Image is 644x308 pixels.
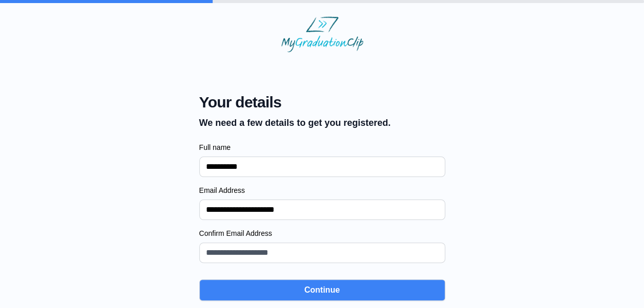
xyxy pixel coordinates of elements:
span: Your details [199,93,391,112]
button: Continue [199,279,445,301]
label: Confirm Email Address [199,228,445,238]
label: Email Address [199,185,445,195]
img: MyGraduationClip [281,16,363,52]
label: Full name [199,142,445,152]
p: We need a few details to get you registered. [199,116,391,130]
